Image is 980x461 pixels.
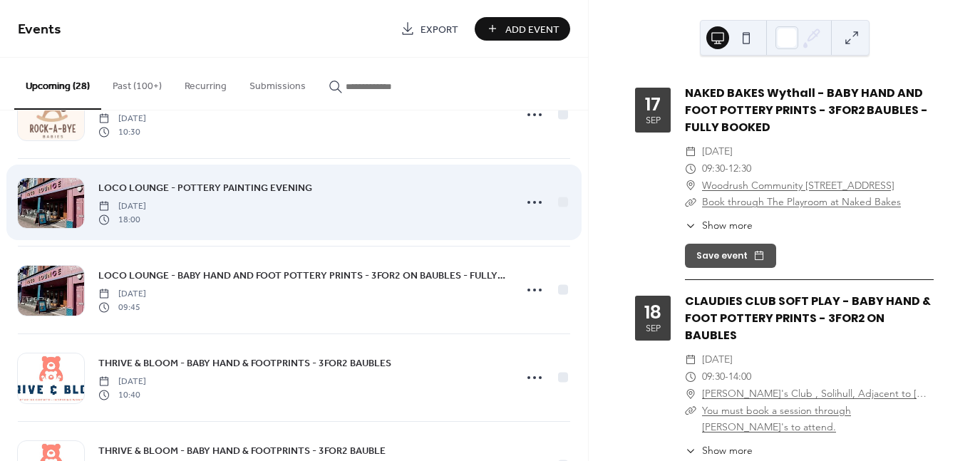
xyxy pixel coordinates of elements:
[98,388,146,401] span: 10:40
[98,181,312,196] span: LOCO LOUNGE - POTTERY PAINTING EVENING
[101,58,173,108] button: Past (100+)
[98,442,386,459] a: THRIVE & BLOOM - BABY HAND & FOOTPRINTS - 3FOR2 BAUBLE
[98,113,146,125] span: [DATE]
[685,177,696,195] div: ​
[702,160,725,177] span: 09:30
[728,160,751,177] span: 12:30
[685,218,696,233] div: ​
[725,160,728,177] span: -
[98,269,506,284] span: LOCO LOUNGE - BABY HAND AND FOOT POTTERY PRINTS - 3FOR2 ON BAUBLES - FULLY BOOKED
[646,116,661,125] div: Sep
[505,22,559,37] span: Add Event
[702,143,733,160] span: [DATE]
[98,180,312,196] a: LOCO LOUNGE - POTTERY PAINTING EVENING
[98,288,146,301] span: [DATE]
[702,368,725,385] span: 09:30
[685,351,696,368] div: ​
[421,22,458,37] span: Export
[685,403,696,420] div: ​
[98,213,146,226] span: 18:00
[14,58,101,110] button: Upcoming (28)
[685,293,931,343] a: CLAUDIES CLUB SOFT PLAY - BABY HAND & FOOT POTTERY PRINTS - 3FOR2 ON BAUBLES
[702,351,733,368] span: [DATE]
[685,244,776,268] button: Save event
[645,95,661,113] div: 17
[685,218,753,233] button: ​Show more
[685,194,696,211] div: ​
[98,267,506,284] a: LOCO LOUNGE - BABY HAND AND FOOT POTTERY PRINTS - 3FOR2 ON BAUBLES - FULLY BOOKED
[644,304,661,321] div: 18
[685,443,753,458] button: ​Show more
[18,16,61,43] span: Events
[98,355,391,371] a: THRIVE & BLOOM - BABY HAND & FOOTPRINTS - 3FOR2 BAUBLES
[98,125,146,138] span: 10:30
[702,443,753,458] span: Show more
[702,195,901,208] a: Book through The Playroom at Naked Bakes
[685,368,696,385] div: ​
[390,17,469,41] a: Export
[98,356,391,371] span: THRIVE & BLOOM - BABY HAND & FOOTPRINTS - 3FOR2 BAUBLES
[98,444,386,459] span: THRIVE & BLOOM - BABY HAND & FOOTPRINTS - 3FOR2 BAUBLE
[475,17,570,41] button: Add Event
[98,200,146,213] span: [DATE]
[685,443,696,458] div: ​
[173,58,238,108] button: Recurring
[685,143,696,160] div: ​
[685,385,696,403] div: ​
[728,368,751,385] span: 14:00
[702,404,851,434] a: You must book a session through [PERSON_NAME]'s to attend.
[725,368,728,385] span: -
[702,385,934,403] a: [PERSON_NAME]'s Club , Solihull, Adjacent to [GEOGRAPHIC_DATA], [GEOGRAPHIC_DATA]
[702,218,753,233] span: Show more
[646,324,661,333] div: Sep
[685,85,928,135] a: NAKED BAKES Wythall - BABY HAND AND FOOT POTTERY PRINTS - 3FOR2 BAUBLES - FULLY BOOKED
[98,375,146,388] span: [DATE]
[98,301,146,314] span: 09:45
[238,58,317,108] button: Submissions
[702,177,894,195] a: Woodrush Community [STREET_ADDRESS]
[685,160,696,177] div: ​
